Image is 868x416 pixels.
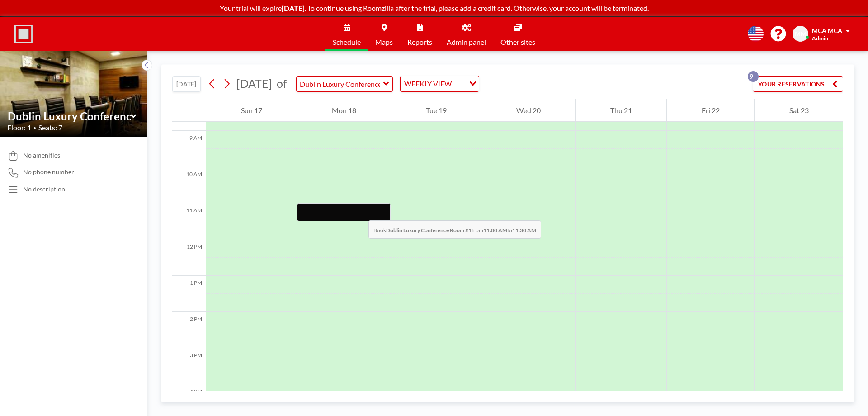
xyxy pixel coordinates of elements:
div: 9 AM [172,131,206,167]
a: Admin panel [439,17,493,51]
span: MM [795,30,807,38]
input: Search for option [454,78,464,90]
span: Book from to [368,220,541,239]
span: Floor: 1 [7,123,31,132]
p: 9+ [748,71,759,82]
div: 2 PM [172,312,206,348]
span: Admin panel [447,38,486,46]
input: Dublin Luxury Conference Room #1 [8,110,131,123]
div: Search for option [401,76,479,91]
input: Dublin Luxury Conference Room #1 [297,77,383,91]
span: Seats: 7 [38,123,62,132]
b: [DATE] [282,4,305,12]
div: Thu 21 [576,99,666,122]
span: [DATE] [236,77,272,90]
a: Maps [368,17,400,51]
span: Reports [407,38,432,46]
span: No phone number [23,168,74,176]
b: 11:00 AM [483,227,507,234]
span: of [277,77,287,91]
div: Wed 20 [481,99,575,122]
div: 10 AM [172,167,206,203]
a: Reports [400,17,439,51]
div: 1 PM [172,276,206,312]
span: Admin [812,35,828,42]
a: Schedule [325,17,368,51]
div: Sun 17 [206,99,297,122]
span: Maps [375,38,393,46]
div: 12 PM [172,239,206,276]
span: Schedule [333,38,361,46]
button: [DATE] [172,76,201,92]
span: MCA MCA [812,27,842,34]
div: No description [23,185,65,193]
span: Other sites [500,38,535,46]
b: Dublin Luxury Conference Room #1 [386,227,472,234]
div: Fri 22 [667,99,754,122]
a: Other sites [493,17,542,51]
button: YOUR RESERVATIONS9+ [753,76,843,92]
div: 3 PM [172,348,206,384]
div: Tue 19 [391,99,481,122]
b: 11:30 AM [512,227,536,234]
span: No amenities [23,151,60,159]
div: Mon 18 [297,99,391,122]
img: organization-logo [14,25,33,43]
div: 11 AM [172,203,206,239]
span: • [33,125,36,131]
div: Sat 23 [755,99,843,122]
span: WEEKLY VIEW [402,78,453,90]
